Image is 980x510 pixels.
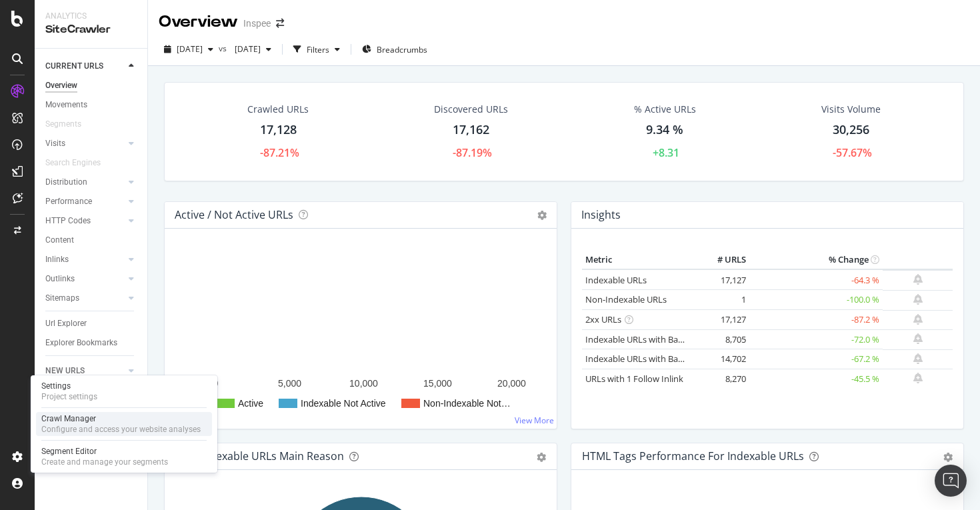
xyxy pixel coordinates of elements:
[585,313,621,325] a: 2xx URLs
[175,449,344,463] div: Non-Indexable URLs Main Reason
[749,329,883,349] td: -72.0 %
[821,103,881,116] div: Visits Volume
[581,206,621,224] h4: Insights
[45,156,114,170] a: Search Engines
[515,415,554,426] a: View More
[585,293,667,305] a: Non-Indexable URLs
[45,59,103,73] div: CURRENT URLS
[935,465,967,497] div: Open Intercom Messenger
[696,290,749,310] td: 1
[582,250,696,270] th: Metric
[45,156,101,170] div: Search Engines
[177,43,203,55] span: 2025 Sep. 20th
[943,453,953,462] div: gear
[749,290,883,310] td: -100.0 %
[913,353,923,364] div: bell-plus
[45,59,125,73] a: CURRENT URLS
[696,329,749,349] td: 8,705
[634,103,696,116] div: % Active URLs
[45,317,138,331] a: Url Explorer
[45,364,85,378] div: NEW URLS
[696,269,749,290] td: 17,127
[585,353,731,365] a: Indexable URLs with Bad Description
[913,274,923,285] div: bell-plus
[913,294,923,305] div: bell-plus
[175,206,293,224] h4: Active / Not Active URLs
[833,145,872,161] div: -57.67%
[247,103,309,116] div: Crawled URLs
[646,121,683,139] div: 9.34 %
[260,121,297,139] div: 17,128
[434,103,508,116] div: Discovered URLs
[45,11,137,22] div: Analytics
[175,250,546,418] svg: A chart.
[749,349,883,369] td: -67.2 %
[36,412,212,436] a: Crawl ManagerConfigure and access your website analyses
[585,274,647,286] a: Indexable URLs
[288,39,345,60] button: Filters
[833,121,869,139] div: 30,256
[423,398,511,409] text: Non-Indexable Not…
[913,333,923,344] div: bell-plus
[229,39,277,60] button: [DATE]
[45,98,138,112] a: Movements
[45,117,95,131] a: Segments
[45,79,138,93] a: Overview
[653,145,679,161] div: +8.31
[749,250,883,270] th: % Change
[453,145,492,161] div: -87.19%
[497,378,526,389] text: 20,000
[537,453,546,462] div: gear
[45,98,87,112] div: Movements
[45,195,92,209] div: Performance
[349,378,378,389] text: 10,000
[45,233,74,247] div: Content
[696,369,749,389] td: 8,270
[45,336,117,350] div: Explorer Bookmarks
[219,43,229,54] span: vs
[45,79,77,93] div: Overview
[45,137,125,151] a: Visits
[243,17,271,30] div: Inspee
[45,137,65,151] div: Visits
[41,446,168,457] div: Segment Editor
[238,398,263,409] text: Active
[45,214,125,228] a: HTTP Codes
[45,272,75,286] div: Outlinks
[41,381,97,391] div: Settings
[45,272,125,286] a: Outlinks
[537,211,547,220] i: Options
[159,39,219,60] button: [DATE]
[45,233,138,247] a: Content
[696,250,749,270] th: # URLS
[41,457,168,467] div: Create and manage your segments
[45,317,87,331] div: Url Explorer
[45,253,69,267] div: Inlinks
[585,333,697,345] a: Indexable URLs with Bad H1
[453,121,489,139] div: 17,162
[377,44,427,55] span: Breadcrumbs
[36,379,212,403] a: SettingsProject settings
[913,373,923,383] div: bell-plus
[301,398,386,409] text: Indexable Not Active
[585,373,683,385] a: URLs with 1 Follow Inlink
[45,22,137,37] div: SiteCrawler
[749,310,883,330] td: -87.2 %
[45,253,125,267] a: Inlinks
[36,445,212,469] a: Segment EditorCreate and manage your segments
[45,291,79,305] div: Sitemaps
[696,310,749,330] td: 17,127
[159,11,238,33] div: Overview
[749,269,883,290] td: -64.3 %
[749,369,883,389] td: -45.5 %
[696,349,749,369] td: 14,702
[45,195,125,209] a: Performance
[260,145,299,161] div: -87.21%
[45,364,125,378] a: NEW URLS
[423,378,452,389] text: 15,000
[45,336,138,350] a: Explorer Bookmarks
[41,424,201,435] div: Configure and access your website analyses
[45,117,81,131] div: Segments
[45,214,91,228] div: HTTP Codes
